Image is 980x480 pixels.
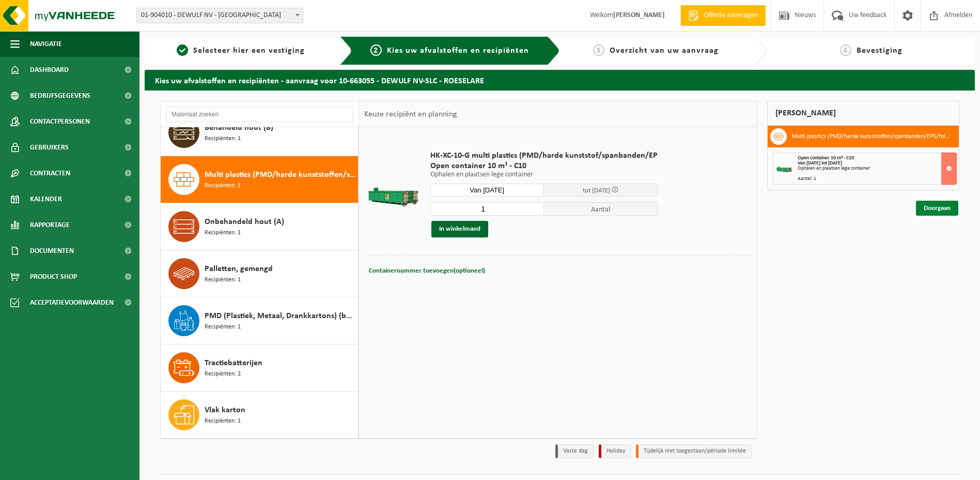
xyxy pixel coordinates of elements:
span: Recipiënten: 2 [205,369,241,379]
button: In winkelmand [431,221,488,237]
span: Navigatie [30,31,62,57]
span: tot [DATE] [583,187,610,194]
span: Recipiënten: 1 [205,181,241,191]
span: Recipiënten: 1 [205,322,241,332]
div: Ophalen en plaatsen lege container [798,166,956,171]
input: Materiaal zoeken [166,107,353,122]
p: Ophalen en plaatsen lege container [430,171,658,178]
span: 3 [593,44,604,56]
button: Tractiebatterijen Recipiënten: 2 [161,344,359,392]
span: Recipiënten: 1 [205,416,241,426]
span: 1 [177,44,188,56]
button: Vlak karton Recipiënten: 1 [161,392,359,438]
li: Vaste dag [555,444,594,458]
span: Overzicht van uw aanvraag [610,47,719,55]
span: Aantal [544,202,658,216]
input: Selecteer datum [430,184,544,197]
button: Behandeld hout (B) Recipiënten: 1 [161,109,359,156]
span: Behandeld hout (B) [205,122,273,134]
button: Containernummer toevoegen(optioneel) [368,264,486,278]
span: Contactpersonen [30,109,90,134]
span: 2 [370,44,382,56]
h2: Kies uw afvalstoffen en recipiënten - aanvraag voor 10-663055 - DEWULF NV-SLC - ROESELARE [145,70,975,90]
span: Selecteer hier een vestiging [193,47,305,55]
span: Product Shop [30,264,77,290]
span: Bedrijfsgegevens [30,83,90,109]
span: Open container 10 m³ - C10 [798,155,854,161]
span: Kalender [30,186,62,212]
span: HK-XC-10-G multi plastics (PMD/harde kunststof/spanbanden/EP [430,151,658,161]
a: 1Selecteer hier een vestiging [150,44,332,57]
a: Doorgaan [916,201,958,216]
span: Vlak karton [205,404,245,416]
span: Acceptatievoorwaarden [30,290,114,316]
span: Documenten [30,238,74,264]
span: Containernummer toevoegen(optioneel) [369,267,485,274]
h3: Multi plastics (PMD/harde kunststoffen/spanbanden/EPS/folie naturel/folie gemengd) [792,128,951,145]
button: Multi plastics (PMD/harde kunststoffen/spanbanden/EPS/folie naturel/folie gemengd) Recipiënten: 1 [161,156,359,203]
span: 4 [840,44,851,56]
span: 01-904010 - DEWULF NV - ROESELARE [136,8,303,23]
span: Rapportage [30,212,70,238]
div: Keuze recipiënt en planning [359,101,462,127]
span: Multi plastics (PMD/harde kunststoffen/spanbanden/EPS/folie naturel/folie gemengd) [205,169,355,181]
span: Onbehandeld hout (A) [205,216,284,228]
span: Recipiënten: 1 [205,228,241,238]
span: Contracten [30,160,70,186]
span: Gebruikers [30,134,69,160]
div: [PERSON_NAME] [767,101,959,126]
span: PMD (Plastiek, Metaal, Drankkartons) (bedrijven) [205,310,355,322]
strong: Van [DATE] tot [DATE] [798,160,842,166]
span: Offerte aanvragen [702,10,760,21]
strong: [PERSON_NAME] [613,11,665,19]
span: Dashboard [30,57,69,83]
span: Recipiënten: 1 [205,275,241,285]
span: Open container 10 m³ - C10 [430,161,658,171]
button: Palletten, gemengd Recipiënten: 1 [161,250,359,297]
button: PMD (Plastiek, Metaal, Drankkartons) (bedrijven) Recipiënten: 1 [161,297,359,344]
span: Tractiebatterijen [205,357,262,369]
li: Tijdelijk niet toegestaan/période limitée [636,444,752,458]
span: Bevestiging [857,47,903,55]
li: Holiday [599,444,631,458]
span: 01-904010 - DEWULF NV - ROESELARE [137,8,303,23]
span: Kies uw afvalstoffen en recipiënten [387,47,529,55]
a: Offerte aanvragen [680,5,766,26]
button: Onbehandeld hout (A) Recipiënten: 1 [161,203,359,250]
div: Aantal: 1 [798,176,956,182]
span: Palletten, gemengd [205,263,273,275]
span: Recipiënten: 1 [205,134,241,144]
